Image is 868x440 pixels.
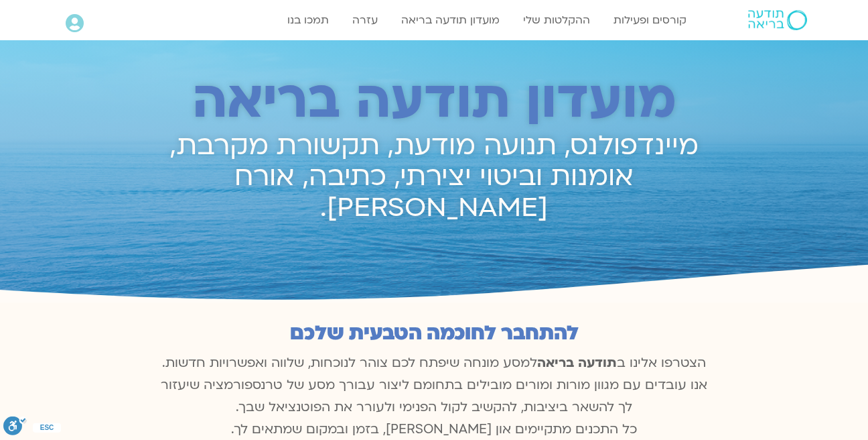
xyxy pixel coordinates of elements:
[748,10,807,30] img: תודעה בריאה
[153,322,715,345] h2: להתחבר לחוכמה הטבעית שלכם
[607,7,693,33] a: קורסים ופעילות
[516,7,597,33] a: ההקלטות שלי
[152,131,716,223] h2: מיינדפולנס, תנועה מודעת, תקשורת מקרבת, אומנות וביטוי יצירתי, כתיבה, אורח [PERSON_NAME].
[152,71,716,130] h2: מועדון תודעה בריאה
[394,7,506,33] a: מועדון תודעה בריאה
[346,7,384,33] a: עזרה
[281,7,336,33] a: תמכו בנו
[537,354,617,372] b: תודעה בריאה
